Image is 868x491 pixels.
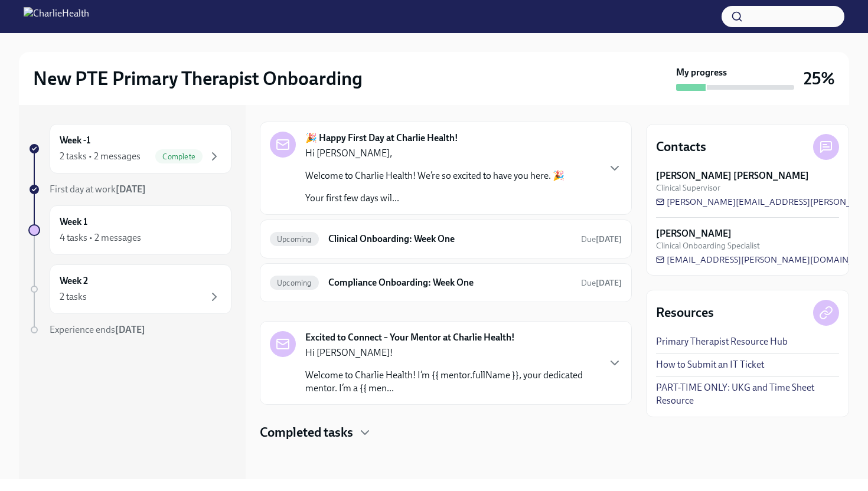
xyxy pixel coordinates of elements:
[656,169,809,182] strong: [PERSON_NAME] [PERSON_NAME]
[581,278,622,288] span: Due
[581,234,622,245] span: September 7th, 2025 09:00
[328,276,572,289] h6: Compliance Onboarding: Week One
[656,304,714,322] h4: Resources
[270,235,319,244] span: Upcoming
[270,273,622,292] a: UpcomingCompliance Onboarding: Week OneDue[DATE]
[60,150,141,163] div: 2 tasks • 2 messages
[24,7,89,26] img: CharlieHealth
[581,277,622,289] span: September 7th, 2025 09:00
[596,234,622,244] strong: [DATE]
[656,182,720,194] span: Clinical Supervisor
[260,424,632,441] div: Completed tasks
[60,215,87,228] h6: Week 1
[305,369,598,395] p: Welcome to Charlie Health! I’m {{ mentor.fullName }}, your dedicated mentor. I’m a {{ men...
[155,152,203,161] span: Complete
[28,264,231,314] a: Week 22 tasks
[596,278,622,288] strong: [DATE]
[656,335,788,348] a: Primary Therapist Resource Hub
[50,184,146,195] span: First day at work
[50,324,145,335] span: Experience ends
[305,192,564,205] p: Your first few days wil...
[305,169,564,182] p: Welcome to Charlie Health! We’re so excited to have you here. 🎉
[60,231,141,244] div: 4 tasks • 2 messages
[305,331,515,344] strong: Excited to Connect – Your Mentor at Charlie Health!
[115,324,145,335] strong: [DATE]
[28,205,231,255] a: Week 14 tasks • 2 messages
[28,183,231,196] a: First day at work[DATE]
[270,279,319,287] span: Upcoming
[656,138,706,156] h4: Contacts
[656,358,764,371] a: How to Submit an IT Ticket
[328,233,572,245] h6: Clinical Onboarding: Week One
[581,234,622,244] span: Due
[305,147,564,160] p: Hi [PERSON_NAME],
[676,66,727,79] strong: My progress
[260,424,353,441] h4: Completed tasks
[60,290,87,303] div: 2 tasks
[60,134,90,147] h6: Week -1
[804,68,835,89] h3: 25%
[60,274,88,287] h6: Week 2
[28,124,231,174] a: Week -12 tasks • 2 messagesComplete
[305,346,598,359] p: Hi [PERSON_NAME]!
[656,240,760,251] span: Clinical Onboarding Specialist
[656,381,839,407] a: PART-TIME ONLY: UKG and Time Sheet Resource
[656,227,732,240] strong: [PERSON_NAME]
[270,230,622,248] a: UpcomingClinical Onboarding: Week OneDue[DATE]
[33,67,363,90] h2: New PTE Primary Therapist Onboarding
[116,184,146,195] strong: [DATE]
[305,132,458,145] strong: 🎉 Happy First Day at Charlie Health!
